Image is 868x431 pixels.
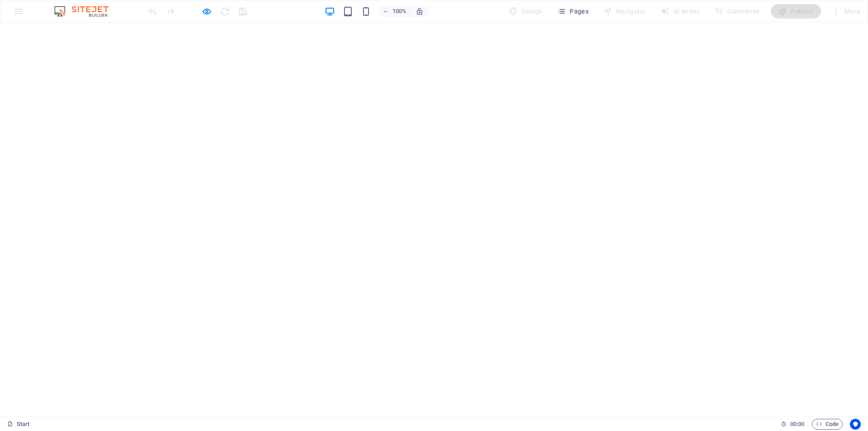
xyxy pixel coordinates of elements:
span: Pages [557,7,589,16]
button: Usercentrics [850,419,861,430]
img: Editor Logo [52,6,120,17]
a: Click to cancel selection. Double-click to open Pages [7,419,30,430]
i: On resize automatically adjust zoom level to fit chosen device. [415,7,424,15]
button: 100% [378,6,410,17]
div: Design (Ctrl+Alt+Y) [505,4,546,19]
h6: 100% [392,6,406,17]
h6: Session time [781,419,805,430]
span: 00 00 [790,419,804,430]
span: : [797,421,798,427]
button: Pages [553,4,592,19]
button: Code [812,419,843,430]
span: Code [816,419,839,430]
